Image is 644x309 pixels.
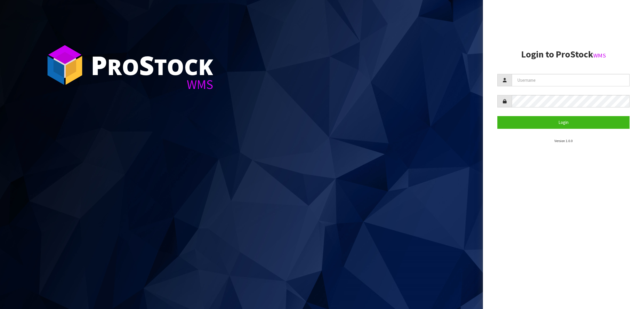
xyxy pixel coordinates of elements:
[91,47,107,83] span: P
[497,116,630,129] button: Login
[512,74,630,86] input: Username
[43,43,86,87] img: ProStock Cube
[554,139,573,143] small: Version 1.0.0
[139,47,154,83] span: S
[91,78,213,91] div: WMS
[593,52,606,59] small: WMS
[497,49,630,59] h2: Login to ProStock
[91,52,213,78] div: ro tock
